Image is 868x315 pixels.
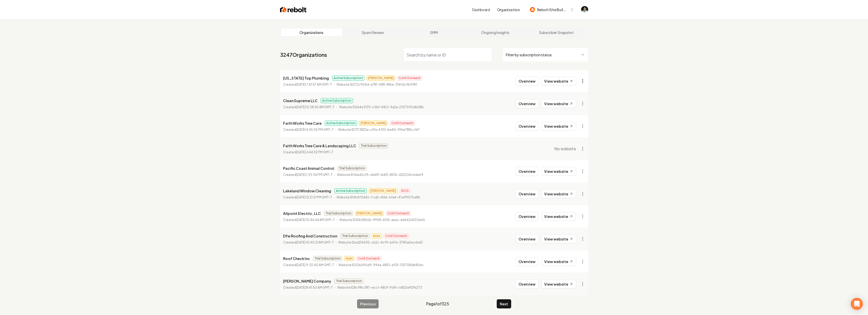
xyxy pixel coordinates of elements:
button: Overview [516,167,538,176]
p: Created [283,82,332,87]
p: Website ID 264e3139-c5bf-4fb3-9a2a-2357590db08b [339,105,424,110]
span: Trial Subscription [340,233,370,238]
p: [US_STATE] Top Plumbing [283,75,329,81]
span: Cold Outreach [390,121,415,126]
p: Website ID 7173822a-c2fa-4310-be40-f96e788cc167 [338,127,420,132]
a: View website [541,190,576,198]
a: View website [541,257,576,266]
button: Organization [494,5,523,14]
p: Faith Works Tree Care & Landscaping LLC [283,143,356,149]
span: [PERSON_NAME] [369,188,397,193]
span: Rebolt Site Builder [537,7,568,12]
img: Rebolt Logo [280,6,307,13]
span: Trial Subscription [324,211,353,216]
p: Created [283,217,335,223]
input: Search by name or ID [403,48,492,62]
p: Website ID 1260860b-9958-451b-aeac-e6b62d053e66 [339,217,425,223]
button: Overview [516,234,538,244]
a: Subscriber Snapshot [526,28,587,36]
a: Spam Review [342,28,403,36]
p: Faith Works Tree Care [283,120,322,126]
span: [PERSON_NAME] [366,76,395,81]
span: Avan [344,256,354,261]
a: View website [541,212,576,221]
span: Cold Outreach [356,256,381,261]
a: View website [541,122,576,131]
a: View website [541,235,576,243]
time: [DATE] 9:30:40 AM GMT-7 [296,263,334,267]
span: Cold Outreach [397,76,422,81]
span: Trial Subscription [313,256,342,261]
img: Arwin Rahmatpanah [581,6,588,13]
span: WCG [399,188,410,193]
time: [DATE] 1:33:34 PM GMT-7 [296,173,333,177]
p: Lakeland Window Cleaning [283,188,331,194]
p: Dfw Roofing And Construction [283,233,337,239]
a: View website [541,167,576,176]
button: Overview [516,212,538,221]
time: [DATE] 8:41:50 AM GMT-7 [296,286,333,289]
button: Next [497,299,511,308]
p: Clean Supreme LLC [283,98,318,104]
time: [DATE] 10:44:44 AM GMT-7 [296,218,335,222]
span: Trial Subscription [337,166,366,171]
a: Dashboard [472,7,490,12]
span: Active Subscription [325,121,357,126]
img: Rebolt Site Builder [530,7,535,12]
span: Active Subscription [321,98,353,103]
button: Overview [516,99,538,108]
p: Created [283,240,334,245]
time: [DATE] 4:44:52 PM GMT-7 [296,150,333,154]
a: 3247Organizations [280,51,327,58]
time: [DATE] 12:21:51 PM GMT-7 [296,195,332,199]
a: View website [541,280,576,288]
button: Overview [516,189,538,198]
span: [PERSON_NAME] [355,211,384,216]
button: Open user button [581,6,588,13]
span: Active Subscription [332,76,364,81]
p: Pacific Coast Animal Control [283,165,334,171]
span: Page 1 of 325 [426,301,449,307]
div: Open Intercom Messenger [851,298,863,310]
p: Created [283,127,334,132]
a: Organizations [281,28,342,36]
p: Created [283,263,334,268]
a: Ongoing Insights [465,28,526,36]
p: Website ID ad216692-cb2c-4cf9-b47e-3785a0ec4a42 [338,240,423,245]
p: Created [283,285,333,290]
p: Website ID 8c98c387-ecc1-480f-9d9c-b820ef0fb273 [337,285,422,290]
span: No website [554,146,576,152]
span: Cold Outreach [386,211,411,216]
time: [DATE] 4:45:20 PM GMT-7 [296,128,334,132]
time: [DATE] 7:41:57 AM GMT-7 [296,83,332,86]
button: Overview [516,280,538,289]
a: View website [541,77,576,85]
p: Allpoint Electric, LLC [283,210,321,216]
button: Overview [516,122,538,131]
span: Trial Subscription [334,279,363,284]
p: Created [283,172,333,177]
time: [DATE] 12:38:40 AM GMT-7 [296,105,335,109]
time: [DATE] 10:40:21 AM GMT-7 [296,240,334,244]
p: Website ID 9b470442-7cd2-4166-bfa4-47af9f07ba86 [337,195,420,200]
p: Created [283,195,332,200]
p: Website ID 526690d9-994a-4851-a92f-130758db80ec [339,263,424,268]
p: Website ID 272c904d-a781-4181-81be-3f6fdc9b9f8f [337,82,417,87]
span: Active Subscription [334,188,367,193]
button: Overview [516,257,538,266]
a: View website [541,99,576,108]
p: Website ID f4ad0cf5-dd49-4df2-82f0-422034c6de69 [337,172,423,177]
span: Avan [372,233,382,238]
p: [PERSON_NAME] Company [283,278,331,284]
p: Roof Check Inc [283,255,310,262]
p: Created [283,105,335,110]
span: [PERSON_NAME] [359,121,388,126]
a: SMM [403,28,465,36]
p: Created [283,150,333,155]
button: Overview [516,77,538,86]
span: Cold Outreach [384,233,409,238]
span: Trial Subscription [359,143,388,148]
